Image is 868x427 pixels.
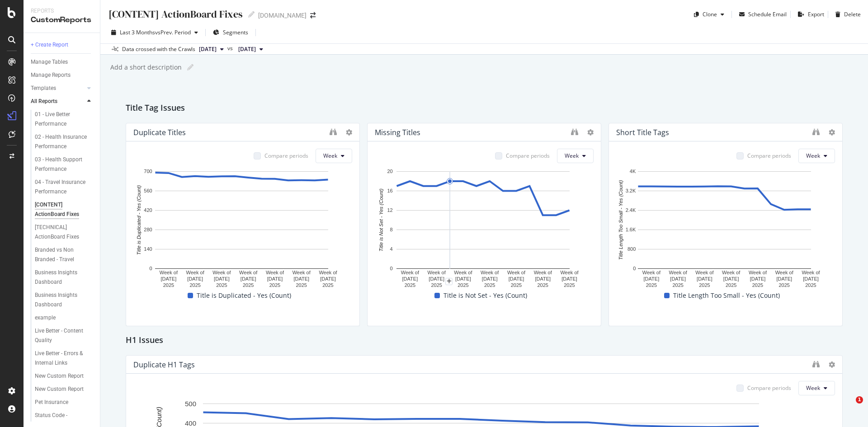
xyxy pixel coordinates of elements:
text: 3.2K [626,188,636,193]
text: 2025 [189,282,200,288]
a: New Custom Report [35,385,94,394]
text: [DATE] [670,276,686,282]
a: Templates [31,84,85,93]
text: 2025 [458,282,468,288]
div: Duplicate TitlesCompare periodsWeekA chart.Title is Duplicated - Yes (Count) [126,123,360,326]
button: Last 3 MonthsvsPrev. Period [108,25,202,40]
text: Title Length Too Small - Yes (Count) [618,180,623,260]
text: 0 [150,266,152,271]
text: [DATE] [644,276,660,282]
text: 2025 [163,282,174,288]
a: example [35,313,94,323]
text: Title is Not Set - Yes (Count) [378,188,384,251]
div: Compare periods [747,152,791,160]
text: Week of [266,270,284,275]
div: Missing TitlesCompare periodsWeekA chart.Title is Not Set - Yes (Count) [367,123,601,326]
text: Week of [319,270,337,275]
text: 2025 [564,282,575,288]
text: [DATE] [429,276,444,282]
text: Week of [642,270,661,275]
div: Compare periods [747,384,791,392]
text: Week of [239,270,258,275]
div: Compare periods [264,152,308,160]
text: 1.6K [626,227,636,232]
div: All Reports [31,97,57,106]
div: Short Title Tags [616,128,669,137]
text: 20 [387,169,392,174]
span: Title Length Too Small - Yes (Count) [673,290,780,301]
div: Data crossed with the Crawls [122,45,195,53]
a: New Custom Report [35,371,94,381]
text: 800 [627,246,636,252]
span: Segments [223,28,248,36]
text: 0 [390,266,393,271]
a: 03 - Health Support Performance [35,155,94,174]
text: Week of [749,270,767,275]
text: 2025 [646,282,657,288]
div: 04 - Travel Insurance Performance [35,178,88,197]
text: 2025 [805,282,816,288]
div: binoculars [812,128,820,136]
text: 0 [633,266,636,271]
text: 8 [390,227,393,232]
text: [DATE] [161,276,177,282]
iframe: Intercom live chat [837,396,859,418]
text: Week of [454,270,472,275]
text: Week of [401,270,420,275]
a: Branded vs Non Branded - Travel [35,245,94,264]
a: Manage Tables [31,57,94,67]
span: 2025 Sep. 28th [199,45,217,53]
text: 4K [630,169,636,174]
text: 2025 [243,282,254,288]
div: [TECHNICAL] ActionBoard Fixes [35,223,87,242]
div: Add a short description [109,63,182,72]
i: Edit report name [187,64,193,70]
button: Week [798,149,835,163]
text: [DATE] [803,276,819,282]
text: [DATE] [750,276,766,282]
text: [DATE] [482,276,498,282]
text: 2025 [511,282,522,288]
a: Business Insights Dashboard [35,291,94,310]
div: [CONTENT] ActionBoard Fixes [35,200,87,219]
span: 1 [856,396,863,404]
a: Live Better - Errors & Internal Links [35,349,94,368]
div: New Custom Report [35,371,84,381]
div: Duplicate H1 Tags [133,360,195,369]
text: 2025 [431,282,442,288]
div: 02 - Health Insurance Performance [35,132,88,151]
text: 500 [185,400,196,408]
div: example [35,313,56,323]
a: Business Insights Dashboard [35,268,94,287]
text: Week of [160,270,178,275]
span: Week [565,152,579,160]
text: [DATE] [776,276,792,282]
text: [DATE] [267,276,283,282]
text: 280 [144,227,152,232]
text: 2025 [405,282,415,288]
button: Week [557,149,594,163]
text: Week of [534,270,552,275]
text: Week of [722,270,741,275]
text: 2025 [726,282,736,288]
div: 01 - Live Better Performance [35,110,87,129]
text: [DATE] [697,276,712,282]
text: 2025 [537,282,548,288]
button: Clone [690,7,728,22]
button: Export [794,7,824,22]
div: Branded vs Non Branded - Travel [35,245,88,264]
a: 02 - Health Insurance Performance [35,132,94,151]
div: Title Tag Issues [126,101,843,116]
svg: A chart. [133,167,350,289]
div: H1 Issues [126,333,843,348]
div: [CONTENT] ActionBoard Fixes [108,7,243,21]
div: + Create Report [31,40,68,50]
div: A chart. [375,167,591,289]
text: 2.4K [626,207,636,213]
text: 400 [185,419,196,427]
text: 420 [144,207,152,213]
a: All Reports [31,97,85,106]
a: + Create Report [31,40,94,50]
text: Title is Duplicated - Yes (Count) [136,185,142,255]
